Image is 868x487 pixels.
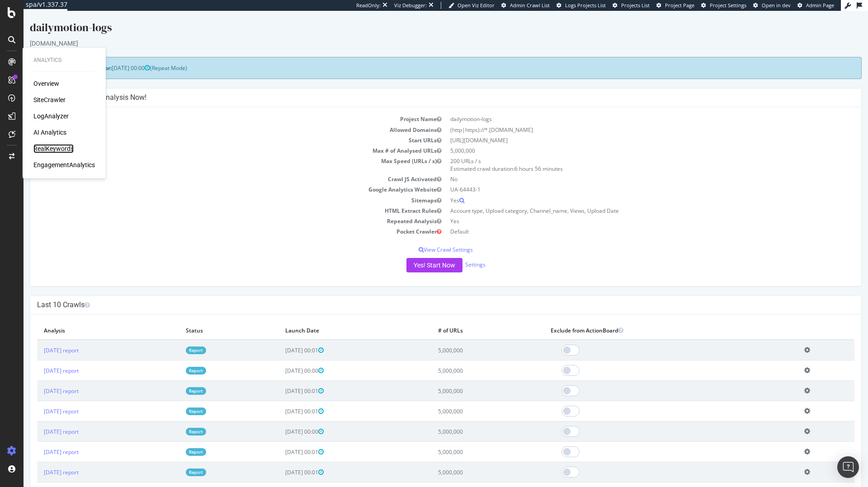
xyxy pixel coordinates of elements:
span: Admin Crawl List [510,2,550,9]
td: Default [422,215,831,226]
a: Report [162,376,183,384]
div: ReadOnly: [356,2,381,9]
span: Project Settings [710,2,746,9]
span: [DATE] 00:01 [262,376,300,384]
td: 5,000,000 [408,370,520,390]
a: Admin Crawl List [501,2,550,9]
td: Yes [422,205,831,215]
td: Repeated Analysis [14,205,422,215]
div: Analytics [33,56,95,64]
a: Report [162,336,183,343]
td: 5,000,000 [408,350,520,370]
span: [DATE] 00:01 [262,458,300,465]
a: [DATE] report [20,417,55,425]
span: Open Viz Editor [458,2,495,9]
button: Yes! Start Now [383,247,439,262]
a: Projects List [613,2,650,9]
td: Max # of Analysed URLs [14,135,422,145]
a: Project Settings [701,2,746,9]
td: [URL][DOMAIN_NAME] [422,124,831,135]
div: dailymotion-logs [6,9,838,28]
a: Report [162,417,183,425]
a: AI Analytics [33,128,66,137]
td: Max Speed (URLs / s) [14,145,422,163]
td: 5,000,000 [408,431,520,451]
span: [DATE] 00:00 [262,356,300,364]
a: EngagementAnalytics [33,160,95,169]
div: [DOMAIN_NAME] [6,28,838,37]
a: [DATE] report [20,437,55,445]
span: Project Page [665,2,694,9]
span: [DATE] 00:00 [262,417,300,425]
td: dailymotion-logs [422,103,831,113]
th: Analysis [14,310,156,329]
a: [DATE] report [20,356,55,364]
span: 6 hours 56 minutes [491,154,539,162]
div: Viz Debugger: [394,2,427,9]
td: 5,000,000 [408,451,520,472]
a: RealKeywords [33,144,74,153]
td: UA-64443-1 [422,173,831,184]
td: No [422,163,831,173]
a: Admin Page [797,2,834,9]
td: Pocket Crawler [14,215,422,226]
a: Project Page [656,2,694,9]
a: Open Viz Editor [448,2,495,9]
td: Google Analytics Website [14,173,422,184]
span: [DATE] 00:01 [262,437,300,445]
td: Project Name [14,103,422,113]
span: Admin Page [806,2,834,9]
p: View Crawl Settings [14,235,831,243]
a: Open in dev [753,2,791,9]
span: Logs Projects List [565,2,606,9]
a: [DATE] report [20,458,55,465]
a: LogAnalyzer [33,112,69,121]
td: 5,000,000 [408,329,520,350]
strong: Next Launch Scheduled for: [14,53,88,61]
th: Status [156,310,255,329]
td: (http|https)://*.[DOMAIN_NAME] [422,114,831,124]
th: # of URLs [408,310,520,329]
a: SiteCrawler [33,95,66,104]
h4: Last 10 Crawls [14,290,831,299]
a: Report [162,458,183,465]
th: Exclude from ActionBoard [520,310,774,329]
a: [DATE] report [20,376,55,384]
a: Logs Projects List [557,2,606,9]
span: [DATE] 00:01 [262,397,300,404]
span: [DATE] 00:00 [88,53,127,61]
span: [DATE] 00:01 [262,336,300,343]
td: HTML Extract Rules [14,195,422,205]
td: Yes [422,184,831,195]
a: Overview [33,79,59,88]
td: 5,000,000 [408,411,520,431]
span: Open in dev [762,2,791,9]
a: Report [162,397,183,404]
a: Report [162,437,183,445]
td: Sitemaps [14,184,422,195]
a: [DATE] report [20,336,55,343]
th: Launch Date [255,310,408,329]
td: Allowed Domains [14,114,422,124]
div: Open Intercom Messenger [837,456,859,478]
a: Settings [442,250,462,258]
h4: Configure your New Analysis Now! [14,82,831,91]
td: Account type, Upload category, Channel_name, Views, Upload Date [422,195,831,205]
div: (Repeat Mode) [6,46,838,68]
td: Crawl JS Activated [14,163,422,173]
span: Projects List [621,2,650,9]
td: Start URLs [14,124,422,135]
td: 5,000,000 [422,135,831,145]
td: 200 URLs / s Estimated crawl duration: [422,145,831,163]
td: 5,000,000 [408,390,520,411]
a: Report [162,356,183,364]
a: [DATE] report [20,397,55,404]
